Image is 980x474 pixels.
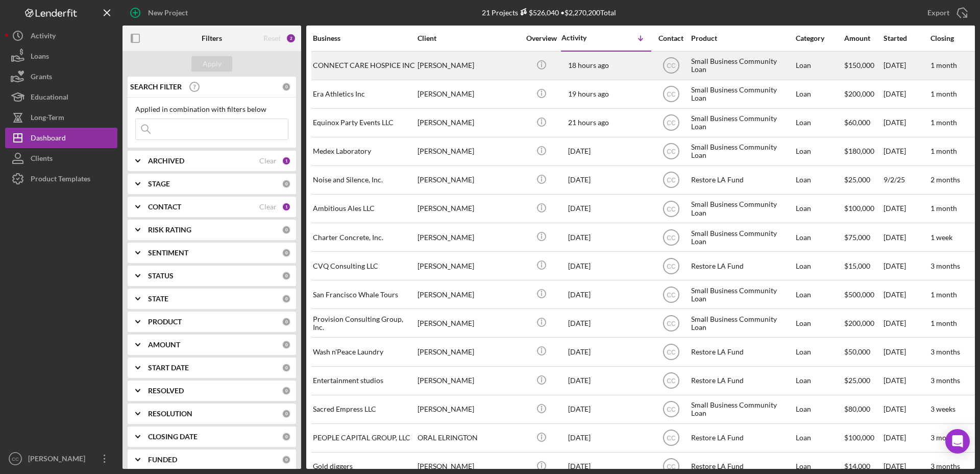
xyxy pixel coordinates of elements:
[884,34,929,42] div: Started
[844,34,883,42] div: Amount
[31,107,64,130] div: Long-Term
[282,317,291,326] div: 0
[418,281,520,308] div: [PERSON_NAME]
[568,405,591,413] time: 2025-09-11 19:21
[282,294,291,303] div: 0
[568,204,591,212] time: 2025-09-30 04:20
[418,52,520,79] div: [PERSON_NAME]
[796,195,843,222] div: Loan
[5,46,117,66] button: Loans
[568,233,591,242] time: 2025-09-29 20:22
[796,252,843,279] div: Loan
[884,281,929,308] div: [DATE]
[667,435,676,442] text: CC
[313,338,415,365] div: Wash n'Peace Laundry
[930,61,957,69] time: 1 month
[667,349,676,356] text: CC
[884,367,929,394] div: [DATE]
[418,424,520,452] div: ORAL ELRINGTON
[796,281,843,308] div: Loan
[418,338,520,365] div: [PERSON_NAME]
[884,252,929,279] div: [DATE]
[202,34,222,42] b: Filters
[667,406,676,413] text: CC
[844,147,874,155] span: $180,000
[884,138,929,165] div: [DATE]
[844,462,870,470] span: $14,000
[568,61,609,69] time: 2025-09-30 22:41
[282,225,291,234] div: 0
[148,364,189,372] b: START DATE
[930,233,952,242] time: 1 week
[667,148,676,155] text: CC
[884,310,929,337] div: [DATE]
[691,252,793,279] div: Restore LA Fund
[5,169,117,189] a: Product Templates
[282,248,291,257] div: 0
[884,167,929,194] div: 9/2/25
[148,433,198,441] b: CLOSING DATE
[884,424,929,452] div: [DATE]
[930,147,957,155] time: 1 month
[691,138,793,165] div: Small Business Community Loan
[667,263,676,270] text: CC
[884,224,929,251] div: [DATE]
[282,455,291,464] div: 0
[691,167,793,194] div: Restore LA Fund
[418,34,520,42] div: Client
[667,177,676,184] text: CC
[930,347,960,356] time: 3 months
[31,66,52,89] div: Grants
[844,233,870,242] span: $75,000
[667,320,676,327] text: CC
[667,62,676,69] text: CC
[148,272,174,280] b: STATUS
[148,157,184,165] b: ARCHIVED
[568,90,609,98] time: 2025-09-30 21:12
[930,433,960,442] time: 3 months
[844,433,874,442] span: $100,000
[313,367,415,394] div: Entertainment studios
[282,82,291,91] div: 0
[930,118,957,127] time: 1 month
[796,310,843,337] div: Loan
[568,291,591,299] time: 2025-09-25 22:44
[5,148,117,169] button: Clients
[844,89,874,98] span: $200,000
[930,204,957,212] time: 1 month
[5,66,117,87] button: Grants
[884,109,929,136] div: [DATE]
[796,138,843,165] div: Loan
[927,3,949,23] div: Export
[691,367,793,394] div: Restore LA Fund
[691,195,793,222] div: Small Business Community Loan
[568,462,591,470] time: 2025-09-07 09:24
[930,290,957,299] time: 1 month
[561,34,606,42] div: Activity
[31,169,90,192] div: Product Templates
[418,109,520,136] div: [PERSON_NAME]
[518,8,559,17] div: $526,040
[418,252,520,279] div: [PERSON_NAME]
[148,295,168,303] b: STATE
[568,434,591,442] time: 2025-09-09 17:24
[313,252,415,279] div: CVQ Consulting LLC
[884,396,929,423] div: [DATE]
[568,319,591,327] time: 2025-09-25 09:21
[31,148,53,171] div: Clients
[691,34,793,42] div: Product
[5,87,117,107] a: Educational
[26,448,92,471] div: [PERSON_NAME]
[844,262,870,270] span: $15,000
[568,262,591,270] time: 2025-09-29 04:30
[313,424,415,452] div: PEOPLE CAPITAL GROUP, LLC
[148,341,180,349] b: AMOUNT
[259,157,277,165] div: Clear
[796,81,843,108] div: Loan
[691,224,793,251] div: Small Business Community Loan
[282,363,291,372] div: 0
[135,105,288,113] div: Applied in combination with filters below
[122,3,198,23] button: New Project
